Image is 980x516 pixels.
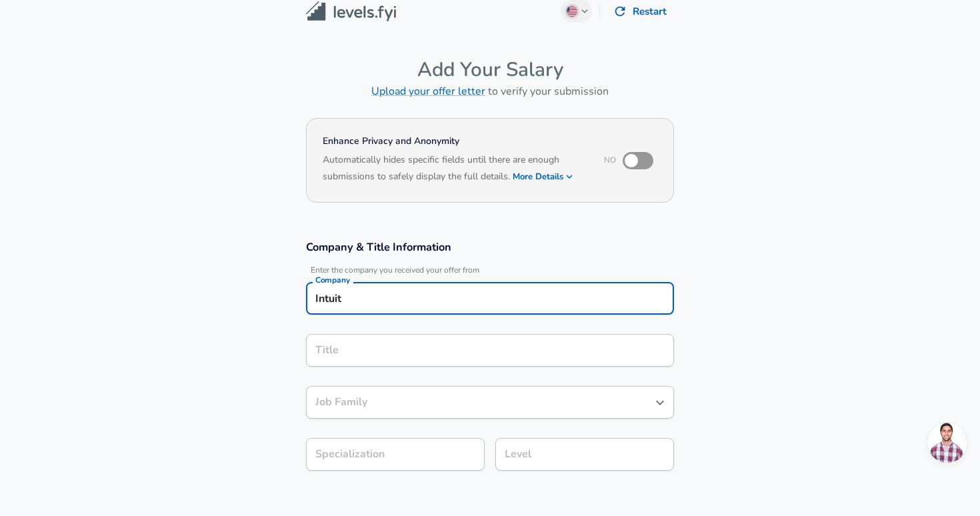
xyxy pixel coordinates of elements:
[567,6,577,17] img: English (US)
[323,135,586,148] h4: Enhance Privacy and Anonymity
[306,265,674,275] span: Enter the company you received your offer from
[306,82,674,101] h6: to verify your submission
[306,239,674,255] h3: Company & Title Information
[312,340,668,361] input: Software Engineer
[323,153,586,186] h6: Automatically hides specific fields until there are enough submissions to safely display the full...
[315,276,350,284] label: Company
[371,84,485,99] a: Upload your offer letter
[306,438,485,471] input: Specialization
[604,155,616,165] span: No
[501,444,668,465] input: L3
[306,57,674,82] h4: Add Your Salary
[513,167,574,186] button: More Details
[312,392,648,413] input: Software Engineer
[927,423,967,463] div: Open chat
[651,393,669,412] button: Open
[312,288,668,309] input: Google
[306,1,396,22] img: Levels.fyi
